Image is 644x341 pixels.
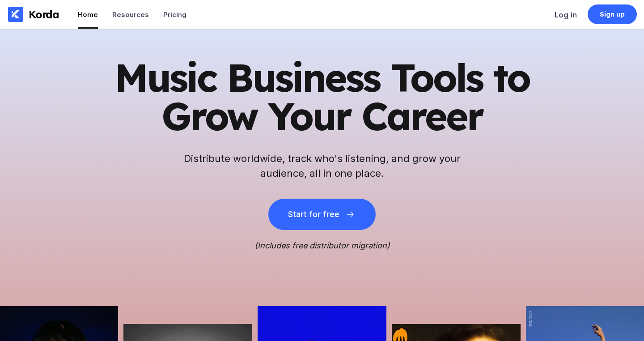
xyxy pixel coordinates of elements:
[179,151,465,181] h2: Distribute worldwide, track who's listening, and grow your audience, all in one place.
[103,58,541,135] h1: Music Business Tools to Grow Your Career
[288,210,339,219] div: Start for free
[254,241,390,250] i: (Includes free distributor migration)
[78,10,98,19] div: Home
[588,4,637,24] a: Sign up
[112,10,149,19] div: Resources
[600,10,625,19] div: Sign up
[268,199,376,230] button: Start for free
[163,10,186,19] div: Pricing
[29,8,59,21] div: Korda
[555,10,577,19] div: Log in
